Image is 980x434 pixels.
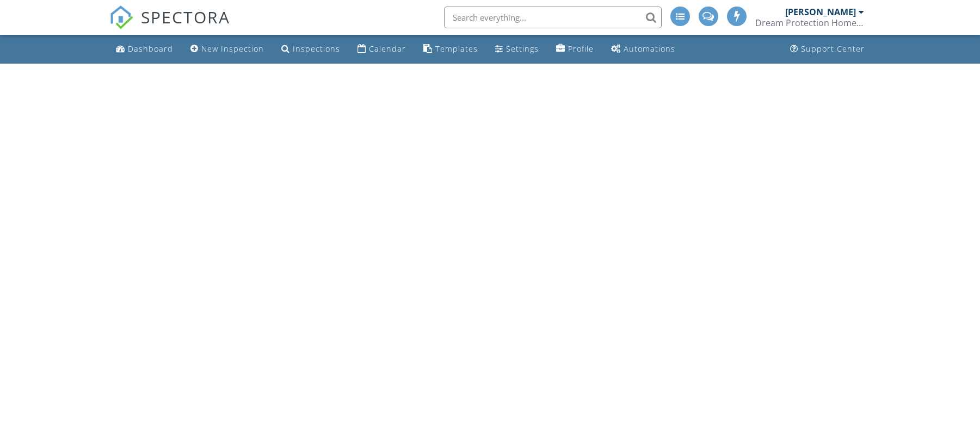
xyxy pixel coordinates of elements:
a: Inspections [277,39,344,59]
a: Settings [491,39,543,59]
div: New Inspection [201,44,264,54]
div: Dream Protection Home Inspection LLC [755,17,864,28]
a: Company Profile [552,39,598,59]
a: Support Center [786,39,869,59]
a: Templates [419,39,482,59]
div: Dashboard [128,44,173,54]
input: Search everything... [444,7,662,28]
div: [PERSON_NAME] [785,7,856,17]
div: Automations [624,44,675,54]
div: Inspections [293,44,340,54]
a: SPECTORA [109,15,230,38]
div: Templates [435,44,478,54]
a: Calendar [353,39,410,59]
a: Automations (Advanced) [607,39,680,59]
a: New Inspection [186,39,268,59]
div: Support Center [801,44,865,54]
img: The Best Home Inspection Software - Spectora [109,5,133,29]
div: Profile [568,44,594,54]
div: Calendar [369,44,406,54]
div: Settings [506,44,539,54]
a: Dashboard [112,39,177,59]
span: SPECTORA [141,5,230,28]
